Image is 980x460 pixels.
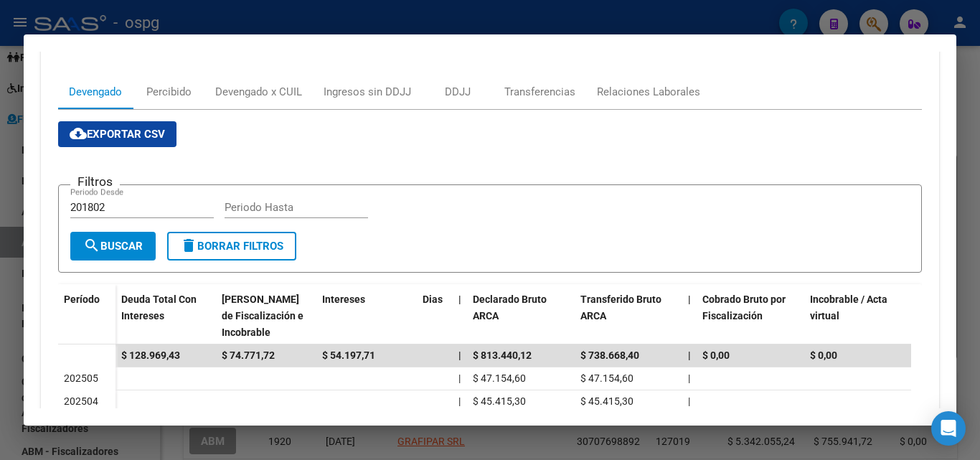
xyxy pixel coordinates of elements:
[121,294,197,321] span: Deuda Total Con Intereses
[473,349,532,361] span: $ 813.440,12
[467,284,575,347] datatable-header-cell: Declarado Bruto ARCA
[580,372,633,384] span: $ 47.154,60
[688,395,690,407] span: |
[64,294,100,305] span: Período
[70,174,120,189] h3: Filtros
[810,294,887,321] span: Incobrable / Acta virtual
[222,349,275,361] span: $ 74.771,72
[58,284,116,344] datatable-header-cell: Período
[575,284,682,347] datatable-header-cell: Transferido Bruto ARCA
[702,294,786,321] span: Cobrado Bruto por Fiscalización
[216,284,316,347] datatable-header-cell: Deuda Bruta Neto de Fiscalización e Incobrable
[597,84,700,100] div: Relaciones Laborales
[83,240,143,253] span: Buscar
[180,237,197,254] mat-icon: delete
[316,284,417,347] datatable-header-cell: Intereses
[215,84,302,100] div: Devengado x CUIL
[167,232,296,260] button: Borrar Filtros
[458,395,461,407] span: |
[222,294,303,338] span: [PERSON_NAME] de Fiscalización e Incobrable
[688,372,690,384] span: |
[70,128,165,141] span: Exportar CSV
[810,349,837,361] span: $ 0,00
[931,411,966,446] div: Open Intercom Messenger
[580,294,661,321] span: Transferido Bruto ARCA
[688,294,691,305] span: |
[180,240,283,253] span: Borrar Filtros
[423,294,443,305] span: Dias
[473,395,526,407] span: $ 45.415,30
[682,284,697,347] datatable-header-cell: |
[417,284,453,347] datatable-header-cell: Dias
[146,84,192,100] div: Percibido
[70,125,87,142] mat-icon: cloud_download
[688,349,691,361] span: |
[121,349,180,361] span: $ 128.969,43
[580,395,633,407] span: $ 45.415,30
[322,294,365,305] span: Intereses
[69,84,122,100] div: Devengado
[702,349,730,361] span: $ 0,00
[70,232,156,260] button: Buscar
[322,349,375,361] span: $ 54.197,71
[64,395,98,407] span: 202504
[697,284,804,347] datatable-header-cell: Cobrado Bruto por Fiscalización
[458,294,461,305] span: |
[116,284,216,347] datatable-header-cell: Deuda Total Con Intereses
[83,237,100,254] mat-icon: search
[473,294,547,321] span: Declarado Bruto ARCA
[580,349,639,361] span: $ 738.668,40
[473,372,526,384] span: $ 47.154,60
[458,349,461,361] span: |
[445,84,471,100] div: DDJJ
[64,372,98,384] span: 202505
[324,84,411,100] div: Ingresos sin DDJJ
[804,284,912,347] datatable-header-cell: Incobrable / Acta virtual
[58,121,176,147] button: Exportar CSV
[458,372,461,384] span: |
[504,84,575,100] div: Transferencias
[453,284,467,347] datatable-header-cell: |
